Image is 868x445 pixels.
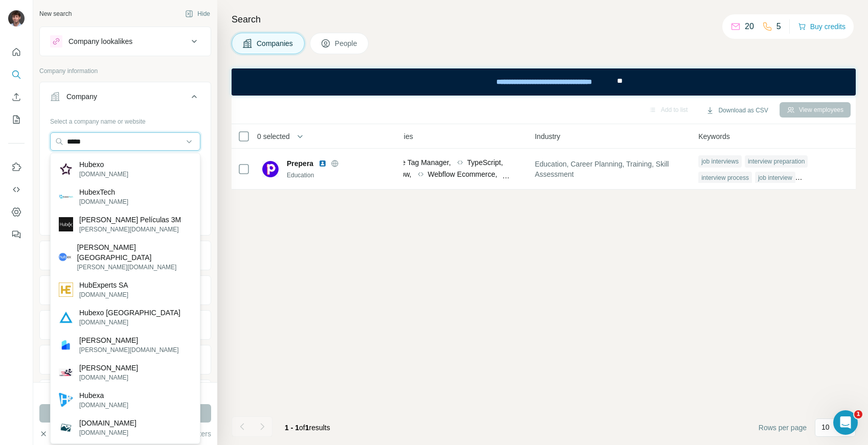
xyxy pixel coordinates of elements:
p: HubExperts SA [79,280,128,290]
p: [PERSON_NAME] [79,335,179,345]
img: Avatar [8,10,25,27]
button: Industry [40,243,211,268]
img: Hubex [59,365,73,380]
span: 1 [854,410,862,418]
p: [PERSON_NAME][DOMAIN_NAME] [77,263,192,272]
button: Dashboard [8,203,25,221]
button: Use Surfe API [8,180,25,199]
img: HubexTech [59,190,73,204]
img: wishhubexpress.com [59,420,73,435]
p: [DOMAIN_NAME] [79,170,128,179]
span: 0 selected [257,131,290,142]
p: [DOMAIN_NAME] [79,318,180,327]
img: Hubexo [59,162,73,176]
p: Hubexa [79,390,128,401]
button: Buy credits [798,19,846,34]
p: Company information [39,66,211,76]
p: [PERSON_NAME] Películas 3M [79,215,181,225]
img: Logo of Prepera [262,161,279,177]
button: Company lookalikes [40,29,211,54]
span: Webflow Ecommerce, [428,169,497,179]
img: Hubex Películas 3M [59,217,73,231]
div: Education [287,171,397,180]
button: Search [8,65,25,84]
span: results [285,424,330,432]
span: Keywords [698,131,729,142]
button: Annual revenue ($) [40,313,211,337]
div: Company lookalikes [68,36,132,46]
span: Education, Career Planning, Training, Skill Assessment [535,159,686,179]
span: Industry [535,131,560,142]
button: My lists [8,110,25,129]
img: Hubexo Austria [59,310,73,324]
img: Hubexa [59,393,73,407]
p: Hubexo [79,159,128,170]
button: Feedback [8,225,25,244]
button: Clear [39,429,68,439]
p: [PERSON_NAME] [GEOGRAPHIC_DATA] [77,242,192,263]
button: Download as CSV [699,103,775,118]
img: HubExperts SA [59,283,73,297]
iframe: Intercom live chat [833,410,858,435]
p: [DOMAIN_NAME] [79,373,138,382]
span: Rows per page [759,423,807,433]
span: 1 - 1 [285,424,299,432]
img: LinkedIn logo [318,159,327,168]
img: Hubex Ireland [59,251,71,263]
div: interview preparation [745,155,808,168]
button: Quick start [8,43,25,61]
span: of [299,424,305,432]
p: HubexTech [79,187,128,197]
button: Company [40,84,211,113]
span: 1 [305,424,309,432]
span: Companies [257,38,294,49]
button: Hide [178,6,217,21]
p: 5 [776,20,781,33]
p: [DOMAIN_NAME] [79,401,128,410]
h4: Search [232,12,856,27]
div: job interviews [698,155,742,168]
span: TypeScript, [467,157,503,168]
p: [PERSON_NAME] [79,363,138,373]
button: HQ location [40,278,211,302]
p: [DOMAIN_NAME] [79,197,128,206]
p: 10 [821,422,830,432]
div: New search [39,9,72,18]
iframe: Banner [232,68,856,96]
div: Company [66,91,97,102]
button: Enrich CSV [8,88,25,106]
p: 20 [745,20,754,33]
p: [PERSON_NAME][DOMAIN_NAME] [79,225,181,234]
p: [DOMAIN_NAME] [79,290,128,299]
p: [PERSON_NAME][DOMAIN_NAME] [79,345,179,355]
p: [DOMAIN_NAME] [79,418,136,428]
span: Prepera [287,158,313,169]
p: Hubexo [GEOGRAPHIC_DATA] [79,308,180,318]
div: job interview [755,172,795,184]
div: Select a company name or website [50,113,200,126]
div: interview process [698,172,752,184]
button: Use Surfe on LinkedIn [8,158,25,176]
span: People [335,38,358,49]
span: Google Tag Manager, [382,157,451,168]
img: Hubex [59,338,73,352]
p: [DOMAIN_NAME] [79,428,136,437]
button: Employees (size) [40,347,211,372]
